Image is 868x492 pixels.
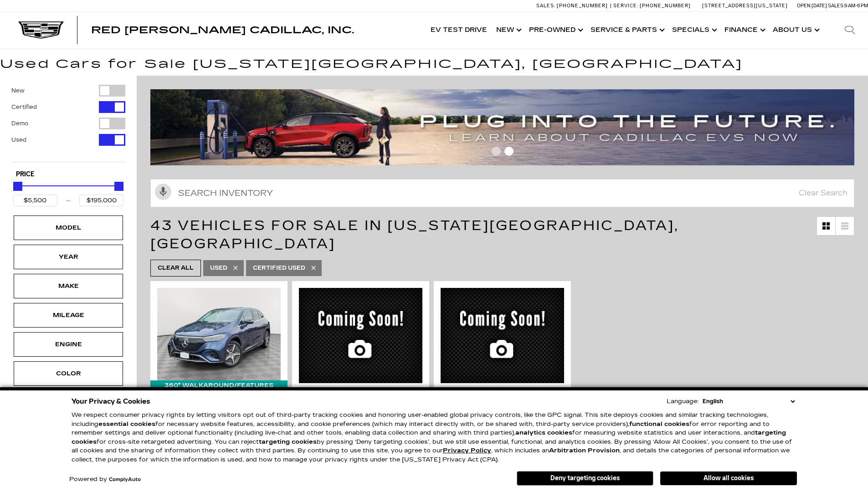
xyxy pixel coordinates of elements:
img: 2023 Land Rover Range Rover Sport SE [299,288,422,383]
img: ev-blog-post-banners4 [150,89,861,165]
strong: functional cookies [629,420,689,428]
div: Powered by [69,477,141,482]
span: Clear All [158,262,194,274]
div: Make [46,281,91,291]
a: Sales: [PHONE_NUMBER] [536,3,610,8]
img: 2023 BMW XM NA [441,288,564,383]
div: EngineEngine [14,332,123,357]
span: Go to slide 1 [492,147,501,156]
div: 360° WalkAround/Features [150,380,288,390]
div: Model [46,223,91,233]
span: Open [DATE] [797,3,827,9]
label: Demo [11,119,28,128]
strong: Arbitration Provision [549,447,620,454]
a: Pre-Owned [524,12,586,48]
div: Maximum Price [114,182,123,191]
div: YearYear [14,245,123,269]
span: Sales: [536,3,555,9]
div: Engine [46,339,91,349]
a: Red [PERSON_NAME] Cadillac, Inc. [91,26,354,35]
span: Sales: [828,3,844,9]
span: 9 AM-6 PM [844,3,868,9]
div: ColorColor [14,361,123,386]
span: Certified Used [253,262,305,274]
strong: targeting cookies [72,429,786,446]
div: MileageMileage [14,303,123,328]
label: Certified [11,102,37,112]
label: Used [11,135,26,144]
a: Service: [PHONE_NUMBER] [610,3,693,8]
strong: targeting cookies [259,438,317,446]
button: Deny targeting cookies [517,471,653,486]
a: Finance [720,12,768,48]
span: Red [PERSON_NAME] Cadillac, Inc. [91,25,354,36]
span: Service: [613,3,638,9]
input: Maximum [79,195,123,206]
a: ComplyAuto [109,477,141,482]
a: [STREET_ADDRESS][US_STATE] [702,3,788,9]
input: Search Inventory [150,179,854,207]
a: Service & Parts [586,12,668,48]
div: Mileage [46,310,91,320]
div: Minimum Price [13,182,22,191]
strong: analytics cookies [515,429,572,436]
a: About Us [768,12,822,48]
img: Cadillac Dark Logo with Cadillac White Text [18,21,64,39]
div: Filter by Vehicle Type [11,85,125,162]
span: [PHONE_NUMBER] [557,3,608,9]
div: Color [46,369,91,379]
div: Language: [667,399,699,405]
a: New [492,12,524,48]
span: 43 Vehicles for Sale in [US_STATE][GEOGRAPHIC_DATA], [GEOGRAPHIC_DATA] [150,217,679,252]
span: Used [210,262,227,274]
div: Year [46,252,91,262]
svg: Click to toggle on voice search [155,184,171,200]
span: Your Privacy & Cookies [72,395,150,408]
h5: Price [16,170,121,179]
a: EV Test Drive [426,12,492,48]
input: Minimum [13,195,57,206]
strong: essential cookies [98,420,155,428]
div: ModelModel [14,215,123,240]
img: 2024 Mercedes-Benz EQE EQE 350 [157,288,281,380]
span: [PHONE_NUMBER] [640,3,691,9]
div: MakeMake [14,274,123,298]
button: Allow all cookies [660,471,797,485]
div: Price [13,179,123,206]
select: Language Select [700,397,797,406]
label: New [11,86,25,95]
p: We respect consumer privacy rights by letting visitors opt out of third-party tracking cookies an... [72,411,797,464]
a: Specials [668,12,720,48]
span: Go to slide 2 [504,147,514,156]
a: Privacy Policy [443,447,491,454]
